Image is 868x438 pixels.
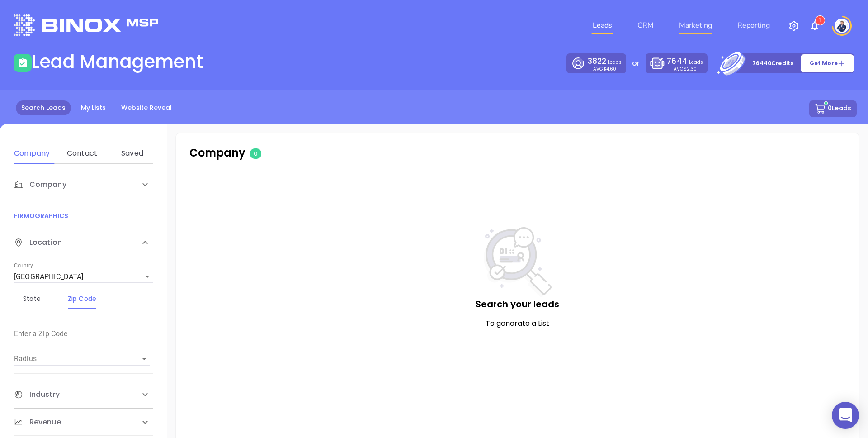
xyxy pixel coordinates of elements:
[809,20,820,31] img: iconNotification
[189,145,413,161] p: Company
[634,16,657,34] a: CRM
[14,270,153,284] div: [GEOGRAPHIC_DATA]
[788,20,799,31] img: iconSetting
[14,228,153,257] div: Location
[14,179,66,190] span: Company
[593,67,616,71] p: AVG
[16,100,71,115] a: Search Leads
[675,16,716,34] a: Marketing
[752,59,793,68] p: 76440 Credits
[32,51,203,72] h1: Lead Management
[75,100,111,115] a: My Lists
[667,56,687,67] span: 7644
[250,148,261,159] span: 0
[14,148,50,159] div: Company
[14,263,33,269] label: Country
[138,352,151,365] button: Open
[734,16,774,34] a: Reporting
[809,100,857,117] button: 0Leads
[64,293,100,304] div: Zip Code
[674,67,697,71] p: AVG
[64,148,100,159] div: Contact
[14,171,153,198] div: Company
[667,56,703,67] p: Leads
[194,318,841,329] p: To generate a List
[588,56,606,67] span: 3822
[14,14,158,36] img: logo
[484,227,552,297] img: NoSearch
[632,58,640,69] p: or
[800,54,854,73] button: Get More
[14,237,62,248] span: Location
[14,417,61,428] span: Revenue
[194,297,841,311] p: Search your leads
[116,100,177,115] a: Website Reveal
[603,66,616,72] span: $4.60
[14,381,153,408] div: Industry
[588,56,622,67] p: Leads
[14,211,153,221] p: FIRMOGRAPHICS
[589,16,616,34] a: Leads
[114,148,150,159] div: Saved
[14,293,50,304] div: State
[684,66,697,72] span: $2.30
[816,16,825,25] sup: 1
[818,17,821,24] span: 1
[14,409,153,436] div: Revenue
[14,389,60,400] span: Industry
[835,19,849,33] img: user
